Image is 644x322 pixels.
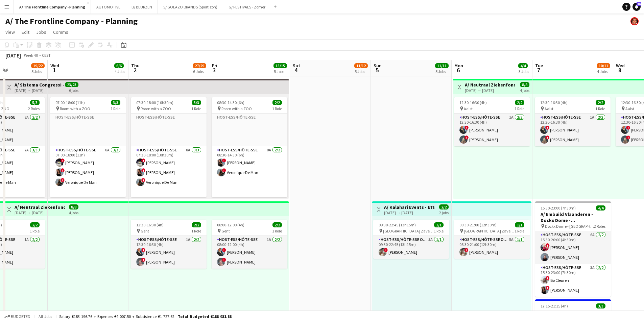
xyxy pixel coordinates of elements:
[5,29,15,35] span: View
[65,82,78,87] span: 23/23
[11,314,30,319] span: Budgeted
[434,222,444,227] span: 1/1
[222,168,226,172] span: !
[546,286,550,290] span: !
[272,222,282,227] span: 2/2
[5,16,138,26] h1: A/ The Frontline Company - Planning
[50,97,126,197] app-job-card: 07:00-18:00 (11h)3/3 Room with a ZOO1 RoleHost-ess/Hôte-sseHost-ess/Hôte-sse8A3/307:00-18:00 (11h...
[597,63,610,68] span: 10/11
[5,52,21,59] div: [DATE]
[355,69,367,74] div: 5 Jobs
[272,106,282,111] span: 1 Role
[141,248,145,252] span: !
[459,100,487,105] span: 12:30-16:30 (4h)
[454,97,530,146] app-job-card: 12:30-16:30 (4h)2/2 Aalst1 RoleHost-ess/Hôte-sse1A2/212:30-16:30 (4h)![PERSON_NAME]![PERSON_NAME]
[19,28,32,36] a: Edit
[193,69,206,74] div: 6 Jobs
[596,100,605,105] span: 2/2
[136,222,164,227] span: 12:30-16:30 (4h)
[212,236,287,269] app-card-role: Host-ess/Hôte-sse1A2/208:00-12:00 (4h)![PERSON_NAME]![PERSON_NAME]
[594,224,605,229] span: 2 Roles
[292,66,300,74] span: 4
[61,168,65,172] span: !
[373,220,449,259] app-job-card: 09:30-22:45 (13h15m)1/1 [GEOGRAPHIC_DATA] Zaventem1 RoleHost-ess/Hôte-sse Onthaal-Accueill5A1/109...
[535,201,611,297] div: 15:30-23:00 (7h30m)4/4A/ Embuild Vlaanderen - Dockx Dome - [GEOGRAPHIC_DATA] Dockx Dome - [GEOGRA...
[535,97,611,146] app-job-card: 12:30-16:30 (4h)2/2 Aalst1 RoleHost-ess/Hôte-sse1A2/212:30-16:30 (4h)![PERSON_NAME]![PERSON_NAME]
[158,0,223,14] button: S/ GOLAZO BRANDS (Sportizon)
[60,106,90,111] span: Room with a ZOO
[625,106,634,111] span: Aalst
[384,204,434,210] h3: A/ Kalahari Events - ETEX - international event - [GEOGRAPHIC_DATA] Pick-up (05+06/10)
[50,63,59,69] span: Wed
[33,28,49,36] a: Jobs
[272,100,282,105] span: 2/2
[546,276,550,280] span: !
[435,69,448,74] div: 5 Jobs
[59,314,232,319] div: Salary €183 196.76 + Expenses €4 007.50 + Subsistence €1 727.62 =
[141,258,145,262] span: !
[434,228,444,233] span: 1 Role
[535,231,611,264] app-card-role: Host-ess/Hôte-sse6A2/215:30-20:00 (4h30m)![PERSON_NAME][PERSON_NAME]
[379,222,416,227] span: 09:30-22:45 (13h15m)
[49,66,59,74] span: 1
[14,0,91,14] button: A/ The Frontline Company - Planning
[30,222,40,227] span: 2/2
[274,69,287,74] div: 5 Jobs
[515,228,524,233] span: 1 Role
[131,63,140,69] span: Thu
[217,222,244,227] span: 08:00-12:00 (4h)
[15,204,65,210] h3: A/ Neutraal Ziekenfonds Vlaanderen (NZVL) - [GEOGRAPHIC_DATA] - 29-30/09+02-03/10
[223,0,271,14] button: G/ FESTIVALS - Zomer
[15,210,65,215] div: [DATE] → [DATE]
[630,17,639,25] app-user-avatar: Peter Desart
[545,126,549,130] span: !
[637,2,641,6] span: 16
[464,135,469,140] span: !
[69,209,78,215] div: 4 jobs
[545,106,553,111] span: Aalst
[131,220,207,269] div: 12:30-16:30 (4h)2/2 Gent1 RoleHost-ess/Hôte-sse1A2/212:30-16:30 (4h)![PERSON_NAME]![PERSON_NAME]
[212,114,287,146] app-card-role-placeholder: Host-ess/Hôte-sse
[272,228,282,233] span: 1 Role
[535,63,543,69] span: Tue
[535,309,611,321] h3: A/ Jorssen Noord (BMW- klantenevent - 3 Parkinghosts
[464,126,469,130] span: !
[541,205,576,210] span: 15:30-23:00 (7h30m)
[439,204,449,209] span: 2/2
[615,66,625,74] span: 8
[131,114,207,146] app-card-role-placeholder: Host-ess/Hôte-sse
[91,0,126,14] button: AUTOMOTIVE
[191,228,201,233] span: 1 Role
[454,114,530,146] app-card-role: Host-ess/Hôte-sse1A2/212:30-16:30 (4h)![PERSON_NAME]![PERSON_NAME]
[515,100,524,105] span: 2/2
[3,313,31,320] button: Budgeted
[545,224,594,229] span: Dockx Dome - [GEOGRAPHIC_DATA]
[597,69,610,74] div: 4 Jobs
[222,248,226,252] span: !
[131,236,207,269] app-card-role: Host-ess/Hôte-sse1A2/212:30-16:30 (4h)![PERSON_NAME]![PERSON_NAME]
[42,53,51,58] div: CEST
[141,158,145,163] span: !
[61,178,65,182] span: !
[515,222,524,227] span: 1/1
[36,29,46,35] span: Jobs
[3,28,18,36] a: View
[464,228,515,233] span: [GEOGRAPHIC_DATA] Zaventem
[111,100,120,105] span: 3/3
[50,146,126,208] app-card-role: Host-ess/Hôte-sse8A3/307:00-18:00 (11h)![PERSON_NAME]![PERSON_NAME]!Veronique De Man
[384,248,388,252] span: !
[465,82,515,88] h3: A/ Neutraal Ziekenfonds Vlaanderen (NZVL) - [GEOGRAPHIC_DATA] - 06-09/10
[464,248,469,252] span: !
[373,66,382,74] span: 5
[217,100,244,105] span: 08:30-14:30 (6h)
[384,210,434,215] div: [DATE] → [DATE]
[354,63,368,68] span: 11/12
[520,87,529,93] div: 4 jobs
[131,97,207,197] div: 07:30-18:00 (10h30m)3/3 Room with a ZOO1 RoleHost-ess/Hôte-sseHost-ess/Hôte-sse8A3/307:30-18:00 (...
[212,220,287,269] app-job-card: 08:00-12:00 (4h)2/2 Gent1 RoleHost-ess/Hôte-sse1A2/208:00-12:00 (4h)![PERSON_NAME]![PERSON_NAME]
[212,97,287,197] div: 08:30-14:30 (6h)2/2 Room with a ZOO1 RoleHost-ess/Hôte-sseHost-ess/Hôte-sse8A2/208:30-14:30 (6h)!...
[534,66,543,74] span: 7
